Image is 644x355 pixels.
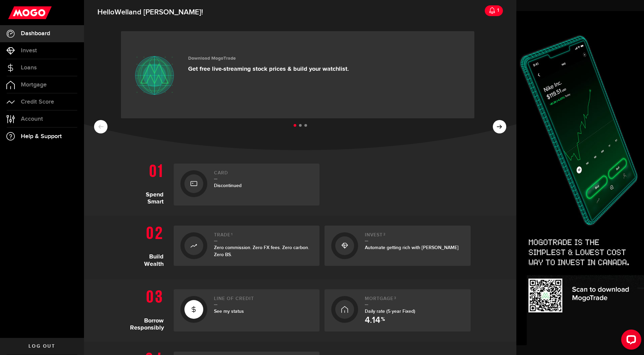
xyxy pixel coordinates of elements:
[214,170,313,179] h2: Card
[616,327,644,355] iframe: LiveChat chat widget
[214,245,309,257] span: Zero commission. Zero FX fees. Zero carbon. Zero BS.
[383,232,386,236] sup: 2
[29,344,55,349] span: Log out
[188,56,349,61] h3: Download MogoTrade
[485,5,503,16] a: 1
[21,65,37,71] span: Loans
[130,222,169,269] h1: Build Wealth
[496,3,499,17] div: 1
[365,296,464,305] h2: Mortgage
[130,286,169,332] h1: Borrow Responsibly
[325,226,471,266] a: Invest2Automate getting rich with [PERSON_NAME]
[21,82,47,88] span: Mortgage
[214,308,244,314] span: See my status
[365,245,459,250] span: Automate getting rich with [PERSON_NAME]
[394,296,396,300] sup: 3
[174,164,320,205] a: CardDiscontinued
[188,65,349,73] p: Get free live-streaming stock prices & build your watchlist.
[21,133,62,139] span: Help & Support
[21,116,43,122] span: Account
[130,160,169,205] h1: Spend Smart
[365,232,464,241] h2: Invest
[365,316,380,325] span: 4.14
[214,296,313,305] h2: Line of credit
[21,31,50,37] span: Dashboard
[516,11,644,355] img: Side-banner-trade-up-1126-380x1026
[214,232,313,241] h2: Trade
[381,317,385,325] span: %
[325,289,471,332] a: Mortgage3Daily rate (5 year Fixed) 4.14 %
[174,289,320,332] a: Line of creditSee my status
[97,5,203,19] span: Hello !
[121,31,474,118] a: Download MogoTrade Get free live-streaming stock prices & build your watchlist.
[174,226,320,266] a: Trade1Zero commission. Zero FX fees. Zero carbon. Zero BS.
[365,308,415,314] span: Daily rate (5 year Fixed)
[21,99,54,105] span: Credit Score
[115,8,201,17] span: Welland [PERSON_NAME]
[214,183,242,188] span: Discontinued
[21,48,37,54] span: Invest
[231,232,233,236] sup: 1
